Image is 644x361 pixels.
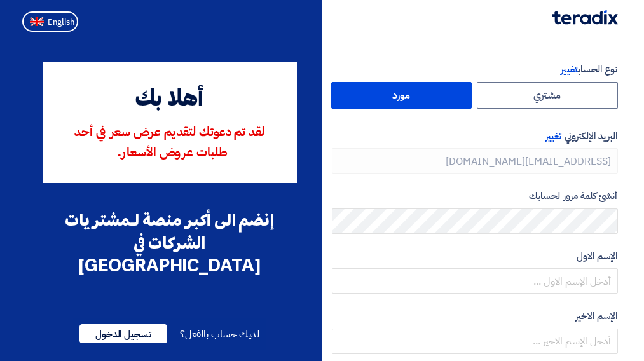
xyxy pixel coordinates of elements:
[332,268,618,294] input: أدخل الإسم الاول ...
[332,309,618,324] label: الإسم الاخير
[332,148,618,174] input: أدخل بريد العمل الإلكتروني الخاص بك ...
[180,327,259,342] span: لديك حساب بالفعل؟
[22,11,78,32] button: English
[43,208,297,277] div: إنضم الى أكبر منصة لـمشتريات الشركات في [GEOGRAPHIC_DATA]
[332,62,618,77] label: نوع الحساب
[332,329,618,354] input: أدخل الإسم الاخير ...
[79,327,167,342] a: تسجيل الدخول
[552,10,618,25] img: Teradix logo
[561,62,577,76] span: تغيير
[332,249,618,264] label: الإسم الاول
[74,126,264,160] span: لقد تم دعوتك لتقديم عرض سعر في أحد طلبات عروض الأسعار.
[477,82,618,109] label: مشتري
[30,17,44,27] img: en-US.png
[79,324,167,343] span: تسجيل الدخول
[48,18,74,27] span: English
[331,82,472,109] label: مورد
[332,129,618,144] label: البريد الإلكتروني
[60,83,279,117] div: أهلا بك
[545,129,561,143] span: تغيير
[332,189,618,203] label: أنشئ كلمة مرور لحسابك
